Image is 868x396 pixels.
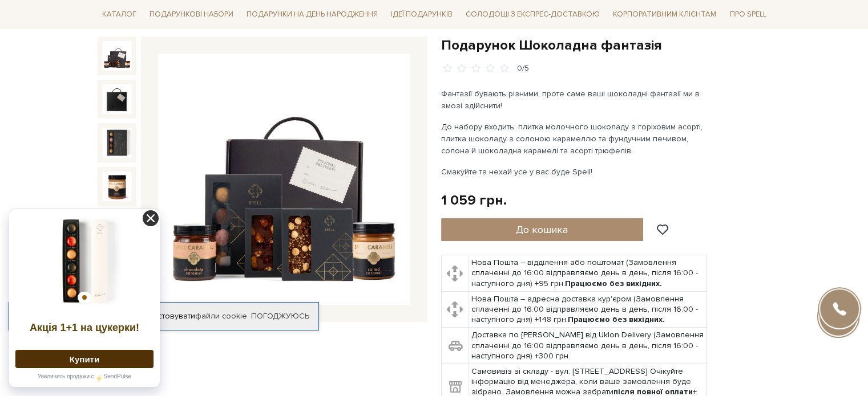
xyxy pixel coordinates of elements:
[469,255,706,292] td: Нова Пошта – відділення або поштомат (Замовлення сплаченні до 16:00 відправляємо день в день, піс...
[195,311,247,321] a: файли cookie
[102,84,132,114] img: Подарунок Шоколадна фантазія
[565,279,662,288] b: Працюємо без вихідних.
[441,166,709,178] p: Смакуйте та нехай усе у вас буде Spell!
[469,291,706,328] td: Нова Пошта – адресна доставка кур'єром (Замовлення сплаченні до 16:00 відправляємо день в день, п...
[158,54,410,305] img: Подарунок Шоколадна фантазія
[102,41,132,71] img: Подарунок Шоколадна фантазія
[441,36,771,54] h1: Подарунок Шоколадна фантазія
[251,311,309,321] a: Погоджуюсь
[441,191,507,209] div: 1 059 грн.
[441,88,709,112] p: Фантазії бувають різними, проте саме ваші шоколадні фантазії ми в змозі здійснити!
[516,223,568,236] span: До кошика
[461,5,604,24] a: Солодощі з експрес-доставкою
[9,311,318,321] div: Я дозволяю [DOMAIN_NAME] використовувати
[145,6,238,23] span: Подарункові набори
[469,328,706,364] td: Доставка по [PERSON_NAME] від Uklon Delivery (Замовлення сплаченні до 16:00 відправляємо день в д...
[441,218,644,241] button: До кошика
[102,128,132,157] img: Подарунок Шоколадна фантазія
[242,6,382,23] span: Подарунки на День народження
[517,63,529,74] div: 0/5
[98,6,141,23] span: Каталог
[725,6,770,23] span: Про Spell
[441,121,709,157] p: До набору входить: плитка молочного шоколаду з горіховим асорті, плитка шоколаду з солоною караме...
[386,6,457,23] span: Ідеї подарунків
[568,315,665,324] b: Працюємо без вихідних.
[608,5,721,24] a: Корпоративним клієнтам
[102,172,132,201] img: Подарунок Шоколадна фантазія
